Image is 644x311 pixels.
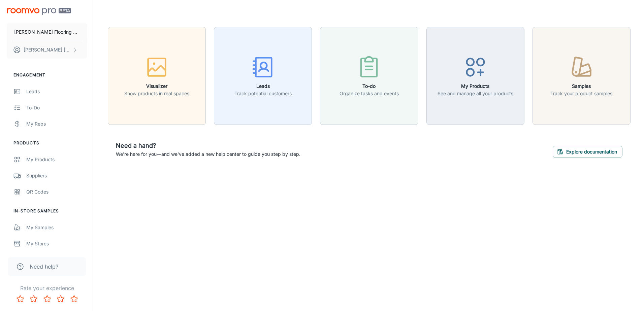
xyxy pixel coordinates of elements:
[7,41,87,59] button: [PERSON_NAME] [PERSON_NAME]
[116,150,300,158] p: We're here for you—and we've added a new help center to guide you step by step.
[26,88,87,95] div: Leads
[553,146,622,158] button: Explore documentation
[124,90,189,97] p: Show products in real spaces
[340,82,399,90] h6: To-do
[320,27,418,125] button: To-doOrganize tasks and events
[108,27,206,125] button: VisualizerShow products in real spaces
[26,120,87,128] div: My Reps
[26,172,87,179] div: Suppliers
[550,82,612,90] h6: Samples
[426,72,524,79] a: My ProductsSee and manage all your products
[26,156,87,163] div: My Products
[438,82,513,90] h6: My Products
[320,72,418,79] a: To-doOrganize tasks and events
[234,82,292,90] h6: Leads
[214,27,312,125] button: LeadsTrack potential customers
[550,90,612,97] p: Track your product samples
[533,27,631,125] button: SamplesTrack your product samples
[124,82,189,90] h6: Visualizer
[26,188,87,196] div: QR Codes
[553,148,622,155] a: Explore documentation
[116,141,300,150] h6: Need a hand?
[7,8,71,15] img: Roomvo PRO Beta
[533,72,631,79] a: SamplesTrack your product samples
[26,104,87,111] div: To-do
[7,23,87,41] button: [PERSON_NAME] Flooring Stores - Bozeman
[438,90,513,97] p: See and manage all your products
[14,28,80,36] p: [PERSON_NAME] Flooring Stores - Bozeman
[214,72,312,79] a: LeadsTrack potential customers
[340,90,399,97] p: Organize tasks and events
[24,46,71,54] p: [PERSON_NAME] [PERSON_NAME]
[234,90,292,97] p: Track potential customers
[426,27,524,125] button: My ProductsSee and manage all your products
